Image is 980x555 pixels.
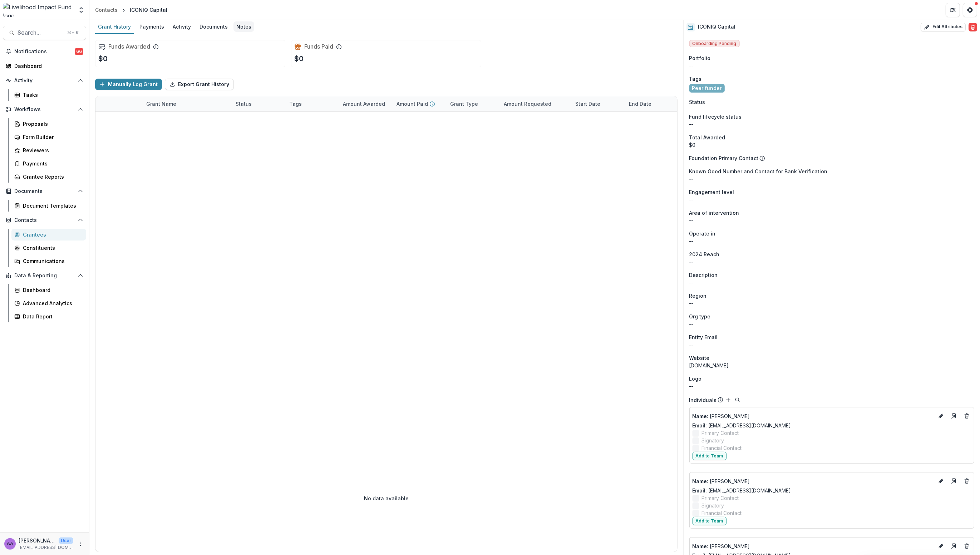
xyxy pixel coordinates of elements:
[339,96,392,112] div: Amount Awarded
[689,313,711,320] span: Org type
[689,251,720,258] span: 2024 Reach
[963,3,977,17] button: Get Help
[14,217,75,223] span: Contacts
[702,444,742,452] span: Financial Contact
[23,286,80,294] div: Dashboard
[446,96,499,112] div: Grant Type
[11,311,86,322] a: Data Report
[962,477,971,485] button: Deletes
[937,412,945,420] button: Edit
[689,175,974,183] p: --
[14,188,75,194] span: Documents
[689,196,974,203] p: --
[689,362,729,368] a: [DOMAIN_NAME]
[142,100,181,108] div: Grant Name
[142,96,231,112] div: Grant Name
[948,410,960,422] a: Go to contact
[19,544,73,551] p: [EMAIL_ADDRESS][DOMAIN_NAME]
[19,537,56,544] p: [PERSON_NAME]
[76,540,85,548] button: More
[689,230,716,237] span: Operate in
[962,542,971,550] button: Deletes
[233,21,254,32] div: Notes
[7,541,13,546] div: Aude Anquetil
[571,96,625,112] div: Start Date
[285,96,339,112] div: Tags
[14,62,80,70] div: Dashboard
[689,320,974,328] p: --
[23,231,80,238] div: Grantees
[689,279,974,286] p: --
[693,452,727,460] button: Add to Team
[698,24,735,30] h2: ICONIQ Capital
[693,412,934,420] p: [PERSON_NAME]
[11,89,86,101] a: Tasks
[11,158,86,169] a: Payments
[689,120,974,128] p: --
[689,113,742,120] span: Fund lifecycle status
[625,96,678,112] div: End Date
[11,118,86,130] a: Proposals
[3,26,86,40] button: Search...
[689,341,974,348] div: --
[946,3,960,17] button: Partners
[962,412,971,420] button: Deletes
[693,543,709,549] span: Name :
[693,487,707,494] span: Email:
[3,185,86,197] button: Open Documents
[11,144,86,156] a: Reviewers
[170,20,194,34] a: Activity
[3,60,86,72] a: Dashboard
[689,134,725,141] span: Total Awarded
[689,40,740,47] span: Onboarding Pending
[170,21,194,32] div: Activity
[689,299,974,307] p: --
[95,21,134,32] div: Grant History
[18,29,63,36] span: Search...
[948,475,960,487] a: Go to contact
[233,20,254,34] a: Notes
[446,100,482,108] div: Grant Type
[23,120,80,128] div: Proposals
[689,98,705,106] span: Status
[23,160,80,167] div: Payments
[733,396,742,404] button: Search
[3,270,86,281] button: Open Data & Reporting
[625,100,656,108] div: End Date
[969,23,977,31] button: Delete
[724,396,733,404] button: Add
[693,422,791,429] a: Email: [EMAIL_ADDRESS][DOMAIN_NAME]
[3,75,86,86] button: Open Activity
[75,48,83,55] span: 66
[693,478,709,484] span: Name :
[3,3,73,17] img: Livelihood Impact Fund logo
[392,96,446,112] div: Amount Paid
[689,333,718,341] span: Entity Email
[689,382,974,390] p: --
[689,75,702,83] span: Tags
[23,147,80,154] div: Reviewers
[14,106,75,113] span: Workflows
[165,79,234,90] button: Export Grant History
[689,271,718,279] span: Description
[499,96,571,112] div: Amount Requested
[689,217,974,224] p: --
[693,477,934,485] p: [PERSON_NAME]
[702,509,742,517] span: Financial Contact
[693,477,934,485] a: Name: [PERSON_NAME]
[294,53,304,64] p: $0
[689,258,974,266] p: --
[702,429,739,437] span: Primary Contact
[11,200,86,212] a: Document Templates
[197,21,231,32] div: Documents
[3,104,86,115] button: Open Workflows
[137,21,167,32] div: Payments
[14,273,75,279] span: Data & Reporting
[23,202,80,209] div: Document Templates
[689,188,734,196] span: Engagement level
[11,229,86,241] a: Grantees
